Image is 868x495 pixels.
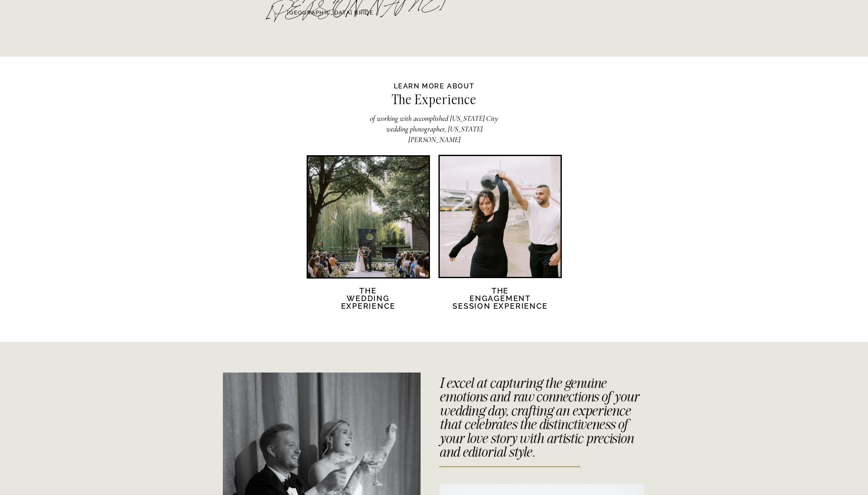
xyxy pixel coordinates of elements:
h2: The Experience [342,93,526,110]
a: TheWedding Experience [332,287,405,320]
h2: Learn more about [391,81,478,90]
h2: of working with accomplished [US_STATE] City wedding photographer, [US_STATE][PERSON_NAME] [366,113,503,134]
h2: The Wedding Experience [332,287,405,320]
a: [GEOGRAPHIC_DATA] BRIDE [273,9,387,17]
h3: I excel at capturing the genuine emotions and raw connections of your wedding day, crafting an ex... [439,376,640,449]
h2: The Engagement session Experience [452,287,549,320]
a: TheEngagement session Experience [452,287,549,320]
